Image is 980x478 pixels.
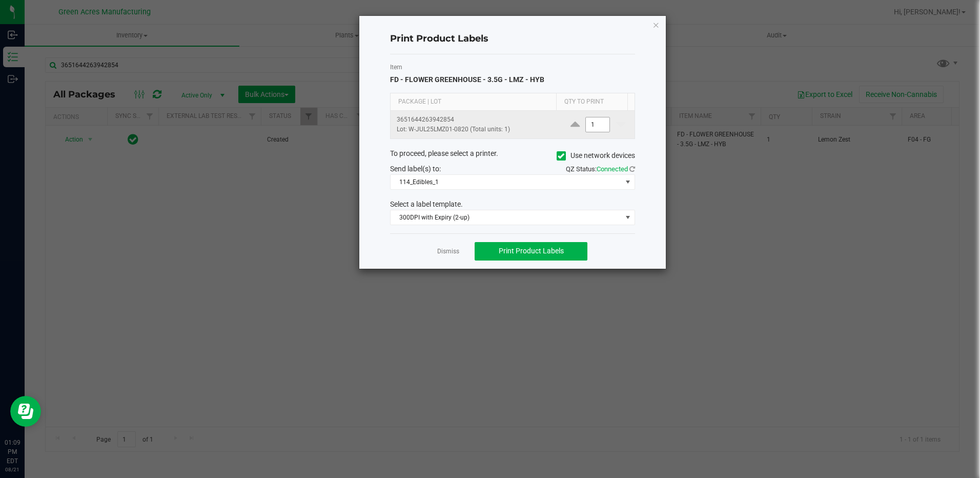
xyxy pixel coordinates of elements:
[499,247,564,255] span: Print Product Labels
[391,175,622,189] span: 114_Edibles_1
[597,165,628,173] span: Connected
[390,75,544,84] span: FD - FLOWER GREENHOUSE - 3.5G - LMZ - HYB
[391,93,556,111] th: Package | Lot
[557,150,635,161] label: Use network devices
[390,63,635,72] label: Item
[390,32,635,46] h4: Print Product Labels
[475,242,587,261] button: Print Product Labels
[566,165,635,173] span: QZ Status:
[437,247,459,256] a: Dismiss
[397,125,555,134] p: Lot: W-JUL25LMZ01-0820 (Total units: 1)
[10,396,41,427] iframe: Resource center
[556,93,627,111] th: Qty to Print
[397,115,555,125] p: 3651644263942854
[382,148,643,164] div: To proceed, please select a printer.
[382,199,643,210] div: Select a label template.
[391,210,622,225] span: 300DPI with Expiry (2-up)
[390,165,441,173] span: Send label(s) to:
